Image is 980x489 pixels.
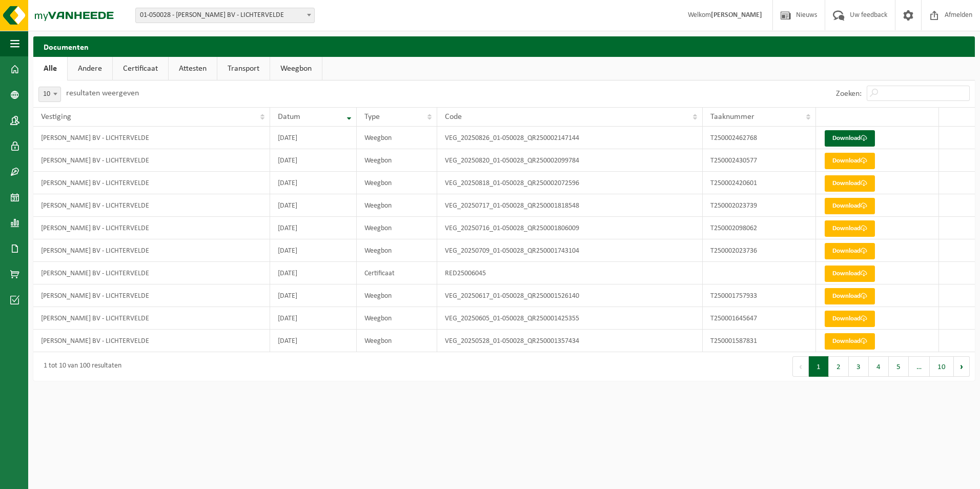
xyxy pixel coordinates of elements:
span: 10 [39,87,60,101]
td: [PERSON_NAME] BV - LICHTERVELDE [33,172,270,194]
td: [DATE] [270,217,357,239]
td: Weegbon [357,307,437,330]
td: VEG_20250709_01-050028_QR250001743104 [437,239,703,262]
label: Zoeken: [836,90,862,98]
td: [DATE] [270,284,357,307]
a: Download [825,175,875,192]
td: T250002462768 [703,127,816,149]
button: 2 [829,356,849,377]
button: 1 [809,356,829,377]
a: Certificaat [113,57,168,80]
a: Andere [68,57,112,80]
a: Alle [33,57,67,80]
button: Next [954,356,970,377]
span: 10 [38,87,61,102]
td: VEG_20250716_01-050028_QR250001806009 [437,217,703,239]
a: Download [825,198,875,214]
td: T250002420601 [703,172,816,194]
td: Weegbon [357,127,437,149]
a: Download [825,243,875,259]
td: VEG_20250528_01-050028_QR250001357434 [437,330,703,352]
button: 4 [869,356,889,377]
td: Weegbon [357,172,437,194]
span: Taaknummer [710,113,754,121]
td: VEG_20250818_01-050028_QR250002072596 [437,172,703,194]
div: 1 tot 10 van 100 resultaten [38,357,121,376]
td: [PERSON_NAME] BV - LICHTERVELDE [33,307,270,330]
td: Weegbon [357,149,437,172]
td: VEG_20250826_01-050028_QR250002147144 [437,127,703,149]
td: Weegbon [357,194,437,217]
td: T250002430577 [703,149,816,172]
a: Download [825,333,875,350]
td: T250002023736 [703,239,816,262]
button: 10 [930,356,954,377]
td: [DATE] [270,262,357,284]
td: Certificaat [357,262,437,284]
td: T250002098062 [703,217,816,239]
td: T250001587831 [703,330,816,352]
h2: Documenten [33,36,975,56]
td: [DATE] [270,307,357,330]
td: VEG_20250617_01-050028_QR250001526140 [437,284,703,307]
strong: [PERSON_NAME] [711,11,762,19]
span: Code [445,113,462,121]
button: 3 [849,356,869,377]
a: Download [825,266,875,282]
td: [DATE] [270,127,357,149]
a: Download [825,153,875,169]
td: [DATE] [270,194,357,217]
label: resultaten weergeven [66,89,139,97]
td: [PERSON_NAME] BV - LICHTERVELDE [33,330,270,352]
td: T250002023739 [703,194,816,217]
a: Download [825,311,875,327]
button: 5 [889,356,909,377]
td: T250001645647 [703,307,816,330]
td: Weegbon [357,330,437,352]
td: [DATE] [270,149,357,172]
td: VEG_20250717_01-050028_QR250001818548 [437,194,703,217]
span: Vestiging [41,113,71,121]
td: [DATE] [270,239,357,262]
td: Weegbon [357,284,437,307]
a: Download [825,220,875,237]
span: Datum [278,113,300,121]
button: Previous [792,356,809,377]
a: Download [825,130,875,147]
td: [PERSON_NAME] BV - LICHTERVELDE [33,262,270,284]
td: [PERSON_NAME] BV - LICHTERVELDE [33,194,270,217]
td: [DATE] [270,330,357,352]
td: [PERSON_NAME] BV - LICHTERVELDE [33,149,270,172]
td: [PERSON_NAME] BV - LICHTERVELDE [33,239,270,262]
a: Attesten [169,57,217,80]
td: Weegbon [357,217,437,239]
span: 01-050028 - DEVOOGT-DECLERCQ BV - LICHTERVELDE [135,8,315,23]
td: T250001757933 [703,284,816,307]
td: [PERSON_NAME] BV - LICHTERVELDE [33,284,270,307]
a: Download [825,288,875,304]
a: Transport [217,57,270,80]
td: VEG_20250820_01-050028_QR250002099784 [437,149,703,172]
a: Weegbon [270,57,322,80]
td: [PERSON_NAME] BV - LICHTERVELDE [33,127,270,149]
td: [PERSON_NAME] BV - LICHTERVELDE [33,217,270,239]
span: 01-050028 - DEVOOGT-DECLERCQ BV - LICHTERVELDE [136,8,314,23]
td: VEG_20250605_01-050028_QR250001425355 [437,307,703,330]
td: [DATE] [270,172,357,194]
td: RED25006045 [437,262,703,284]
td: Weegbon [357,239,437,262]
span: Type [364,113,380,121]
span: … [909,356,930,377]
